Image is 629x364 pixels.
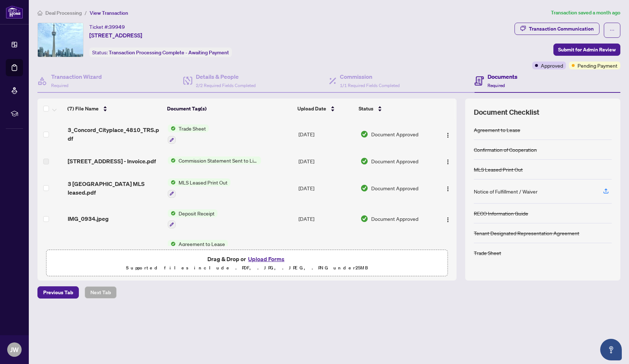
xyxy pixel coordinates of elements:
[356,99,432,119] th: Status
[85,286,117,299] button: Next Tab
[10,345,19,355] span: JW
[474,165,523,173] div: MLS Leased Print Out
[296,150,358,173] td: [DATE]
[51,72,102,81] h4: Transaction Wizard
[176,156,261,164] span: Commission Statement Sent to Listing Brokerage
[442,182,454,194] button: Logo
[89,31,142,40] span: [STREET_ADDRESS]
[246,254,287,264] button: Upload Forms
[442,244,454,255] button: Logo
[474,187,538,195] div: Notice of Fulfillment / Waiver
[371,246,418,254] span: Document Approved
[488,72,517,81] h4: Documents
[442,155,454,167] button: Logo
[488,83,505,88] span: Required
[168,240,176,248] img: Status Icon
[553,44,620,56] button: Submit for Admin Review
[68,214,109,223] span: IMG_0934.jpeg
[551,9,620,17] article: Transaction saved a month ago
[89,47,232,57] div: Status:
[360,246,368,254] img: Document Status
[176,209,217,217] span: Deposit Receipt
[360,157,368,165] img: Document Status
[445,132,451,138] img: Logo
[600,339,622,360] button: Open asap
[360,184,368,192] img: Document Status
[109,24,125,30] span: 39949
[37,10,42,15] span: home
[68,245,162,254] span: Accepted_offe_for_CCH_4810B.pdf
[371,157,418,165] span: Document Approved
[297,105,326,113] span: Upload Date
[360,130,368,138] img: Document Status
[37,286,79,299] button: Previous Tab
[168,178,230,198] button: Status IconMLS Leased Print Out
[474,107,539,117] span: Document Checklist
[168,209,217,229] button: Status IconDeposit Receipt
[67,105,99,113] span: (7) File Name
[474,209,528,217] div: RECO Information Guide
[296,173,358,204] td: [DATE]
[340,83,400,88] span: 1/1 Required Fields Completed
[474,146,537,154] div: Confirmation of Cooperation
[442,213,454,224] button: Logo
[68,157,156,165] span: [STREET_ADDRESS] - Invoice.pdf
[296,119,358,150] td: [DATE]
[109,49,229,56] span: Transaction Processing Complete - Awaiting Payment
[295,99,356,119] th: Upload Date
[340,72,400,81] h4: Commission
[38,23,83,57] img: IMG-C12221897_1.jpg
[445,217,451,223] img: Logo
[371,184,418,192] span: Document Approved
[168,209,176,217] img: Status Icon
[196,72,256,81] h4: Details & People
[164,99,295,119] th: Document Tag(s)
[515,23,599,35] button: Transaction Communication
[85,9,87,17] li: /
[474,126,520,134] div: Agreement to Lease
[359,105,373,113] span: Status
[371,130,418,138] span: Document Approved
[168,124,176,132] img: Status Icon
[176,240,228,248] span: Agreement to Lease
[296,234,358,265] td: [DATE]
[68,179,162,197] span: 3 [GEOGRAPHIC_DATA] MLS leased.pdf
[176,178,230,186] span: MLS Leased Print Out
[168,178,176,186] img: Status Icon
[51,264,443,272] p: Supported files include .PDF, .JPG, .JPEG, .PNG under 25 MB
[371,215,418,223] span: Document Approved
[46,250,448,277] span: Drag & Drop orUpload FormsSupported files include .PDF, .JPG, .JPEG, .PNG under25MB
[541,62,563,69] span: Approved
[176,124,209,132] span: Trade Sheet
[45,10,82,16] span: Deal Processing
[207,254,287,264] span: Drag & Drop or
[168,156,176,164] img: Status Icon
[610,28,615,33] span: ellipsis
[90,10,128,16] span: View Transaction
[168,240,266,259] button: Status IconAgreement to Lease
[43,287,73,298] span: Previous Tab
[529,23,594,35] div: Transaction Communication
[89,23,125,31] div: Ticket #:
[578,62,617,69] span: Pending Payment
[168,156,261,164] button: Status IconCommission Statement Sent to Listing Brokerage
[474,249,501,257] div: Trade Sheet
[445,159,451,165] img: Logo
[442,128,454,140] button: Logo
[196,83,256,88] span: 2/2 Required Fields Completed
[64,99,164,119] th: (7) File Name
[360,215,368,223] img: Document Status
[445,186,451,192] img: Logo
[474,229,579,237] div: Tenant Designated Representation Agreement
[51,83,68,88] span: Required
[168,124,209,144] button: Status IconTrade Sheet
[68,126,162,143] span: 3_Concord_Cityplace_4810_TRS.pdf
[6,5,23,19] img: logo
[296,204,358,235] td: [DATE]
[558,44,616,55] span: Submit for Admin Review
